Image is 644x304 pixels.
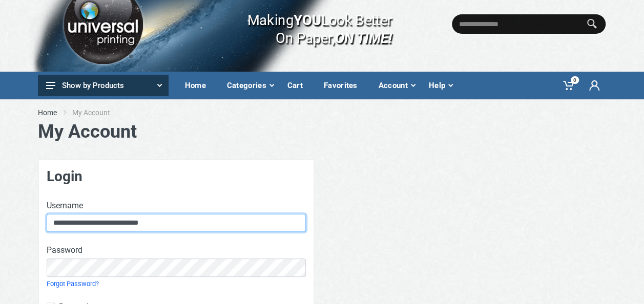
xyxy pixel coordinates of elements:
div: Cart [280,75,317,96]
a: Cart [280,72,317,99]
div: Making Look Better On Paper, [227,1,392,47]
a: Home [38,107,57,118]
a: Home [178,72,220,99]
a: 0 [556,72,582,99]
h1: My Account [38,121,607,143]
div: Favorites [317,75,371,96]
h3: Login [47,168,306,185]
button: Show by Products [38,75,169,96]
div: Home [178,75,220,96]
a: Favorites [317,72,371,99]
div: Help [422,75,459,96]
b: YOU [294,11,321,29]
li: My Account [72,107,126,118]
i: ON TIME! [335,29,392,47]
label: Password [47,244,82,256]
label: Username [47,200,83,212]
div: Categories [220,75,280,96]
span: 0 [571,76,579,84]
div: Account [371,75,422,96]
nav: breadcrumb [38,107,607,118]
a: Forgot Password? [47,280,99,288]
